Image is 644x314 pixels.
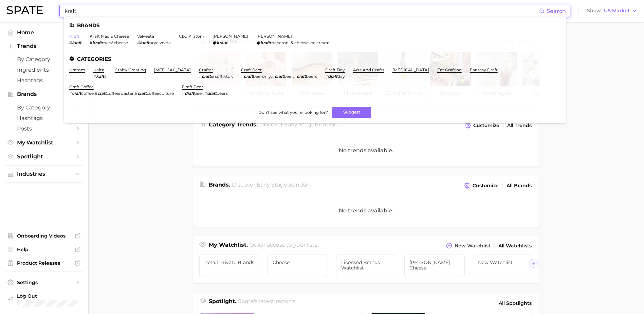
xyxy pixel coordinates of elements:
[182,84,203,89] a: draft beer
[211,74,233,79] span: ersoftiktok
[149,40,171,45] span: orvelveeta
[529,259,538,268] button: Scroll Right
[244,74,253,79] em: craft
[96,74,104,79] em: kaft
[199,74,202,79] span: #
[72,91,81,96] em: craft
[69,91,72,96] span: #
[470,67,498,72] a: fantasy draft
[93,67,104,72] a: kafta
[209,297,236,309] h1: Spotlight.
[325,74,328,79] span: #
[69,67,85,72] a: kratom
[241,74,244,79] span: #
[259,121,340,128] span: Discover Early Stage trends in .
[253,74,271,79] span: beeronly
[337,74,345,79] span: day
[104,74,107,79] span: a
[332,107,371,118] button: Suggest
[241,67,262,72] a: craft beer
[90,40,92,45] span: #
[473,255,533,277] a: New Watchlist
[137,40,140,45] span: #
[137,91,147,96] em: craft
[69,91,174,96] div: , ,
[17,293,100,299] span: Log Out
[497,297,533,309] a: All Spotlights
[209,241,248,250] h1: My Watchlist.
[69,56,560,62] li: Categories
[135,91,137,96] span: #
[207,91,217,96] em: draft
[5,258,83,268] a: Product Releases
[140,40,149,45] em: kraft
[209,121,258,128] span: Category Trends .
[182,91,185,96] span: #
[69,34,79,39] a: kraft
[17,279,71,285] span: Settings
[272,74,275,79] span: #
[217,91,228,96] span: beers
[7,6,43,14] img: SPATE
[193,194,539,227] div: No trends available.
[17,104,71,111] span: by Category
[17,67,71,73] span: Ingredients
[409,260,460,271] span: [PERSON_NAME] Cheese
[478,260,528,265] span: New Watchlist
[17,125,71,132] span: Posts
[341,260,391,271] span: Licensed Brands Watchlist
[5,169,83,179] button: Industries
[444,241,492,250] button: New Watchlist
[204,260,255,265] span: Retail Private brands
[69,22,560,28] li: Brands
[17,29,71,36] span: Home
[258,110,328,115] span: Don't see what you're looking for?
[69,40,72,45] span: #
[179,34,204,39] a: cbd kratom
[585,6,639,15] button: ShowUS Market
[5,102,83,113] a: by Category
[5,54,83,65] a: by Category
[507,183,532,189] span: All Brands
[284,74,293,79] span: beer
[232,181,313,188] span: Discover Early Stage brands in .
[209,181,230,188] span: Brands .
[587,9,602,13] span: Show
[507,123,532,128] span: All Trends
[353,67,384,72] a: arts and crafts
[199,255,260,277] a: Retail Private brands
[268,255,328,277] a: Cheese
[5,291,83,309] a: Log out. Currently logged in with e-mail trisha.hanold@schreiberfoods.com.
[5,244,83,255] a: Help
[137,34,154,39] a: velveeta
[325,67,345,72] a: draft day
[497,241,533,250] a: All Watchlists
[17,260,71,266] span: Product Releases
[17,171,71,177] span: Industries
[306,74,317,79] span: beers
[5,27,83,38] a: Home
[392,67,429,72] a: [MEDICAL_DATA]
[260,40,270,45] em: kraft
[498,243,532,249] span: All Watchlists
[5,137,83,148] a: My Watchlist
[17,77,71,84] span: Hashtags
[199,67,213,72] a: crafter
[256,34,292,39] a: [PERSON_NAME]
[275,74,284,79] em: craft
[473,123,499,128] span: Customize
[17,139,71,146] span: My Watchlist
[473,183,499,189] span: Customize
[5,65,83,75] a: Ingredients
[505,121,533,130] a: All Trends
[270,40,330,45] span: macaroni & cheese ice cream
[297,74,306,79] em: craft
[97,91,107,96] em: craft
[5,123,83,134] a: Posts
[194,91,203,96] span: beer
[202,74,211,79] em: craft
[204,91,207,96] span: #
[95,91,97,96] span: #
[17,246,71,252] span: Help
[193,134,539,167] div: No trends available.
